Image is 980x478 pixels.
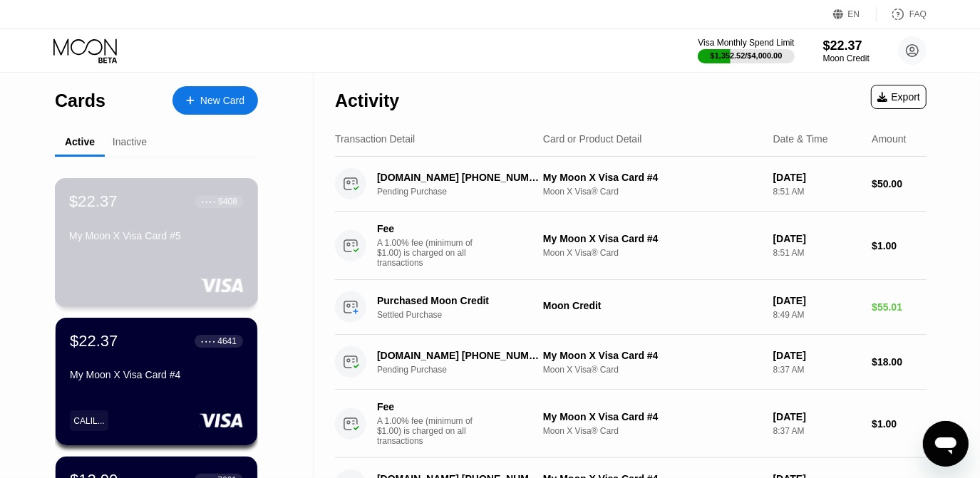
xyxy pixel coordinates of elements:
[202,199,216,204] div: ● ● ● ●
[377,401,477,412] div: Fee
[773,133,828,145] div: Date & Time
[70,369,243,380] div: My Moon X Visa Card #4
[172,86,258,115] div: New Card
[217,336,237,346] div: 4641
[823,38,870,63] div: $22.37Moon Credit
[698,38,794,63] div: Visa Monthly Spend Limit$1,352.52/$4,000.00
[773,426,861,436] div: 8:37 AM
[113,136,147,147] div: Inactive
[872,418,927,430] div: $1.00
[872,240,927,251] div: $1.00
[773,248,861,258] div: 8:51 AM
[773,350,861,361] div: [DATE]
[833,7,877,21] div: EN
[872,133,906,145] div: Amount
[377,310,554,320] div: Settled Purchase
[773,172,861,183] div: [DATE]
[377,365,554,375] div: Pending Purchase
[543,365,762,375] div: Moon X Visa® Card
[543,350,762,361] div: My Moon X Visa Card #4
[543,233,762,244] div: My Moon X Visa Card #4
[65,136,95,147] div: Active
[200,95,244,107] div: New Card
[543,248,762,258] div: Moon X Visa® Card
[773,411,861,422] div: [DATE]
[335,133,415,145] div: Transaction Detail
[56,318,257,445] div: $22.37● ● ● ●4641My Moon X Visa Card #4CALIL...
[543,426,762,436] div: Moon X Visa® Card
[377,223,477,234] div: Fee
[923,421,969,467] iframe: Button to launch messaging window
[55,90,105,111] div: Cards
[335,335,927,390] div: [DOMAIN_NAME] [PHONE_NUMBER] SGPending PurchaseMy Moon X Visa Card #4Moon X Visa® Card[DATE]8:37 ...
[543,300,762,311] div: Moon Credit
[872,301,927,313] div: $55.01
[909,9,927,19] div: FAQ
[543,133,642,145] div: Card or Product Detail
[823,38,870,53] div: $22.37
[377,172,542,183] div: [DOMAIN_NAME] [PHONE_NUMBER] SG
[69,230,244,241] div: My Moon X Visa Card #5
[823,53,870,63] div: Moon Credit
[218,197,237,207] div: 9408
[773,310,861,320] div: 8:49 AM
[335,390,927,458] div: FeeA 1.00% fee (minimum of $1.00) is charged on all transactionsMy Moon X Visa Card #4Moon X Visa...
[773,233,861,244] div: [DATE]
[377,187,554,197] div: Pending Purchase
[335,212,927,280] div: FeeA 1.00% fee (minimum of $1.00) is charged on all transactionsMy Moon X Visa Card #4Moon X Visa...
[377,350,542,361] div: [DOMAIN_NAME] [PHONE_NUMBER] SG
[871,85,927,109] div: Export
[543,172,762,183] div: My Moon X Visa Card #4
[377,416,484,446] div: A 1.00% fee (minimum of $1.00) is charged on all transactions
[335,90,399,111] div: Activity
[711,51,783,60] div: $1,352.52 / $4,000.00
[201,339,215,343] div: ● ● ● ●
[773,365,861,375] div: 8:37 AM
[69,192,118,211] div: $22.37
[56,179,257,306] div: $22.37● ● ● ●9408My Moon X Visa Card #5
[877,91,920,103] div: Export
[543,187,762,197] div: Moon X Visa® Card
[773,295,861,306] div: [DATE]
[70,410,108,431] div: CALIL...
[872,178,927,189] div: $50.00
[877,7,927,21] div: FAQ
[73,416,104,426] div: CALIL...
[698,38,794,48] div: Visa Monthly Spend Limit
[848,9,860,19] div: EN
[335,280,927,335] div: Purchased Moon CreditSettled PurchaseMoon Credit[DATE]8:49 AM$55.01
[872,356,927,368] div: $18.00
[543,411,762,422] div: My Moon X Visa Card #4
[773,187,861,197] div: 8:51 AM
[377,238,484,268] div: A 1.00% fee (minimum of $1.00) is charged on all transactions
[70,332,118,350] div: $22.37
[335,157,927,212] div: [DOMAIN_NAME] [PHONE_NUMBER] SGPending PurchaseMy Moon X Visa Card #4Moon X Visa® Card[DATE]8:51 ...
[377,295,542,306] div: Purchased Moon Credit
